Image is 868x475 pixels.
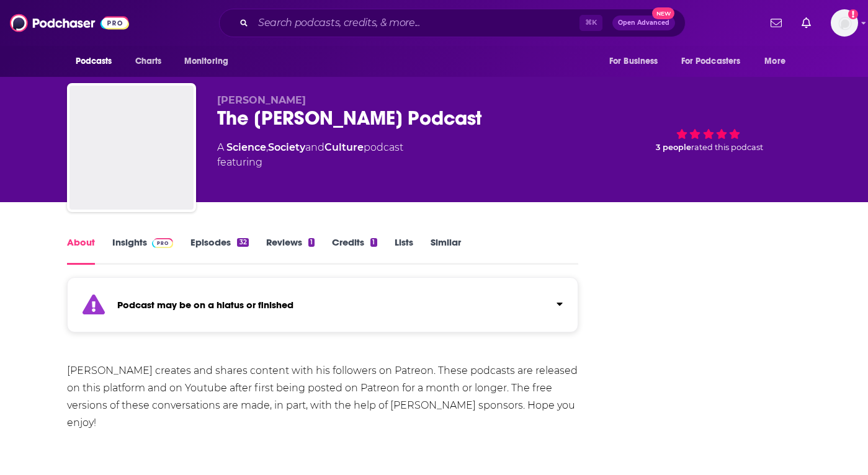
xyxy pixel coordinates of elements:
[831,9,858,37] img: User Profile
[10,11,129,35] img: Podchaser - Follow, Share and Rate Podcasts
[601,50,674,73] button: open menu
[652,7,674,19] span: New
[831,9,858,37] button: Show profile menu
[324,141,364,153] a: Culture
[370,238,377,247] div: 1
[67,362,579,432] div: [PERSON_NAME] creates and shares content with his followers on Patreon. These podcasts are releas...
[431,236,461,265] a: Similar
[67,285,579,332] section: Click to expand status details
[656,143,691,152] span: 3 people
[76,53,112,70] span: Podcasts
[266,236,315,265] a: Reviews1
[764,53,785,70] span: More
[127,50,169,73] a: Charts
[691,143,763,152] span: rated this podcast
[219,9,686,37] div: Search podcasts, credits, & more...
[237,238,248,247] div: 32
[618,20,669,26] span: Open Advanced
[190,236,248,265] a: Episodes32
[308,238,315,247] div: 1
[112,236,174,265] a: InsightsPodchaser Pro
[332,236,377,265] a: Credits1
[612,16,675,30] button: Open AdvancedNew
[135,53,162,70] span: Charts
[756,50,801,73] button: open menu
[217,155,403,170] span: featuring
[152,238,174,248] img: Podchaser Pro
[766,12,787,33] a: Show notifications dropdown
[117,299,293,311] strong: Podcast may be on a hiatus or finished
[253,13,579,33] input: Search podcasts, credits, & more...
[395,236,413,265] a: Lists
[226,141,266,153] a: Science
[681,53,741,70] span: For Podcasters
[217,140,403,170] div: A podcast
[579,15,602,31] span: ⌘ K
[615,94,802,171] div: 3 peoplerated this podcast
[305,141,324,153] span: and
[673,50,759,73] button: open menu
[266,141,268,153] span: ,
[217,94,306,106] span: [PERSON_NAME]
[176,50,244,73] button: open menu
[67,236,95,265] a: About
[831,9,858,37] span: Logged in as jgarciaampr
[797,12,816,33] a: Show notifications dropdown
[609,53,658,70] span: For Business
[184,53,228,70] span: Monitoring
[848,9,858,19] svg: Add a profile image
[67,50,128,73] button: open menu
[268,141,305,153] a: Society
